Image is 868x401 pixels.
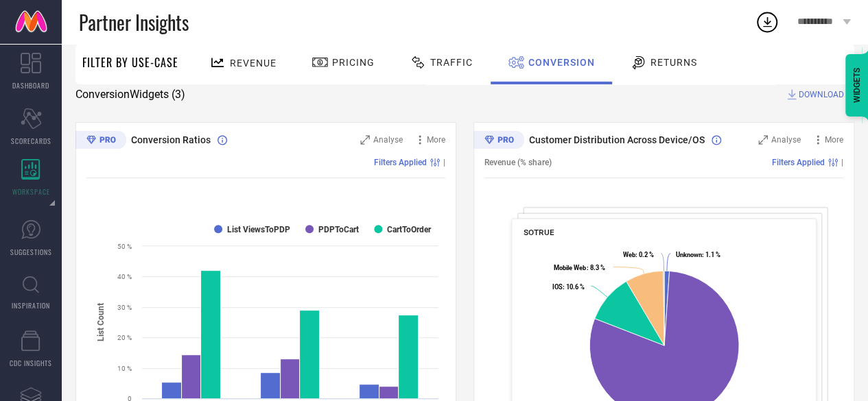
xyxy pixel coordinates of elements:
[12,80,49,90] span: DASHBOARD
[755,10,779,34] div: Open download list
[528,57,595,68] span: Conversion
[117,334,132,341] text: 20 %
[841,158,843,167] span: |
[387,225,432,234] text: CartToOrder
[230,58,277,69] span: Revenue
[373,135,403,145] span: Analyse
[825,135,843,145] span: More
[96,303,106,341] tspan: List Count
[10,358,52,368] span: CDC INSIGHTS
[12,186,50,197] span: WORKSPACE
[75,131,126,151] div: Premium
[552,283,585,291] text: : 10.6 %
[360,135,370,145] svg: Zoom
[318,225,359,234] text: PDPToCart
[524,228,554,237] span: SOTRUE
[11,136,51,146] span: SCORECARDS
[117,304,132,311] text: 30 %
[82,54,178,71] span: Filter By Use-Case
[650,57,697,68] span: Returns
[552,283,563,291] tspan: IOS
[799,88,844,101] span: DOWNLOAD
[554,264,586,271] tspan: Mobile Web
[131,134,211,145] span: Conversion Ratios
[443,158,445,167] span: |
[758,135,768,145] svg: Zoom
[12,300,50,311] span: INSPIRATION
[117,273,132,280] text: 40 %
[117,365,132,372] text: 10 %
[227,225,290,234] text: List ViewsToPDP
[676,251,720,258] text: : 1.1 %
[10,247,52,257] span: SUGGESTIONS
[623,251,654,258] text: : 0.2 %
[771,135,801,145] span: Analyse
[75,88,185,101] span: Conversion Widgets ( 3 )
[676,251,702,258] tspan: Unknown
[374,158,427,167] span: Filters Applied
[117,243,132,250] text: 50 %
[473,131,524,151] div: Premium
[623,251,635,258] tspan: Web
[529,134,705,145] span: Customer Distribution Across Device/OS
[79,8,189,36] span: Partner Insights
[430,57,473,68] span: Traffic
[484,158,552,167] span: Revenue (% share)
[554,264,605,271] text: : 8.3 %
[332,57,375,68] span: Pricing
[772,158,825,167] span: Filters Applied
[427,135,445,145] span: More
